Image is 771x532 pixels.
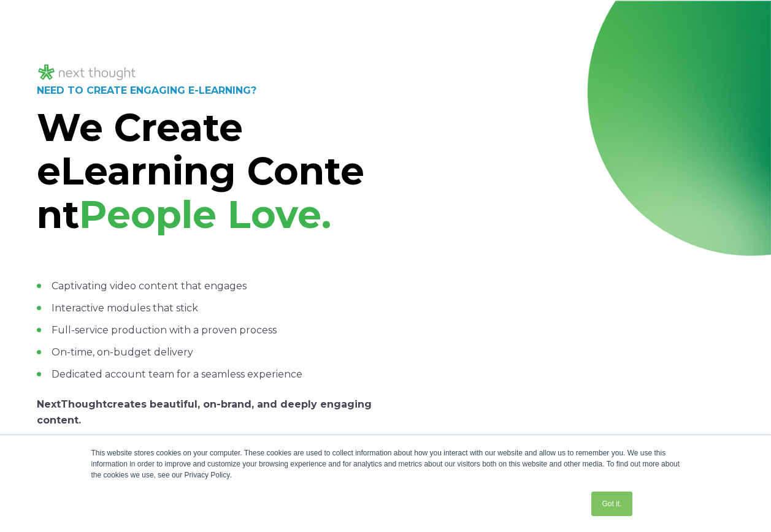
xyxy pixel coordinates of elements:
[37,398,372,426] span: creates beautiful, on-brand, and deeply engaging content.
[91,447,680,481] div: This website stores cookies on your computer. These cookies are used to collect information about...
[52,368,302,380] span: Dedicated account team for a seamless experience
[393,108,734,300] iframe: Next-Gen Learning Experiences
[37,104,364,238] strong: We Create eLearning Content
[52,302,198,314] span: Interactive modules that stick
[52,346,193,358] span: On-time, on-budget delivery
[37,398,107,410] strong: NextThought
[37,63,137,83] img: NT_Logo_LightMode
[52,280,247,292] span: Captivating video content that engages
[591,492,632,516] a: Got it.
[52,324,277,336] span: Full-service production with a proven process
[37,85,256,96] strong: NEED TO CREATE ENGAGING E-LEARNING?
[79,191,331,238] span: People Love.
